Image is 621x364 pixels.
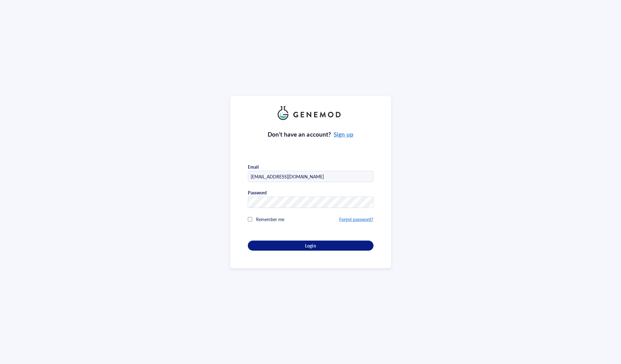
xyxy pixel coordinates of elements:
div: Password [248,190,267,195]
span: Remember me [256,216,284,222]
a: Sign up [334,130,353,139]
span: Login [305,243,316,248]
a: Forgot password? [339,216,373,222]
div: Don’t have an account? [268,130,353,139]
img: genemod_logo_light-BcqUzbGq.png [278,106,344,120]
button: Login [248,241,373,251]
div: Email [248,164,259,170]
